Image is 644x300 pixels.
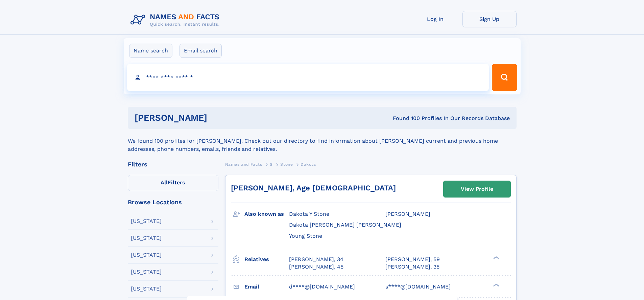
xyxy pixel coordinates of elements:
h3: Relatives [244,254,289,265]
div: [US_STATE] [131,252,162,258]
a: [PERSON_NAME], 59 [385,256,440,263]
a: Names and Facts [225,160,262,168]
span: [PERSON_NAME] [385,211,430,217]
span: Young Stone [289,233,322,239]
button: Search Button [492,64,517,91]
a: View Profile [444,181,510,197]
a: [PERSON_NAME], 35 [385,263,439,271]
div: Browse Locations [128,199,218,205]
div: [US_STATE] [131,286,162,292]
span: Stone [280,162,293,167]
input: search input [127,64,489,91]
label: Email search [180,44,222,58]
div: Found 100 Profiles In Our Records Database [300,115,510,122]
span: Dakota [301,162,316,167]
div: [US_STATE] [131,269,162,275]
div: We found 100 profiles for [PERSON_NAME]. Check out our directory to find information about [PERSO... [128,129,517,153]
div: [US_STATE] [131,235,162,241]
div: View Profile [461,181,493,197]
span: Dakota [PERSON_NAME] [PERSON_NAME] [289,222,401,228]
label: Name search [129,44,172,58]
div: ❯ [492,255,500,260]
span: Dakota Y Stone [289,211,329,217]
h1: [PERSON_NAME] [135,114,300,122]
label: Filters [128,175,218,191]
a: [PERSON_NAME], 45 [289,263,343,271]
a: S [270,160,273,168]
a: Sign Up [462,11,517,27]
div: ❯ [492,283,500,287]
a: Stone [280,160,293,168]
span: All [161,179,168,186]
div: [US_STATE] [131,218,162,224]
a: [PERSON_NAME], 34 [289,256,343,263]
div: Filters [128,161,218,167]
h3: Also known as [244,208,289,220]
a: [PERSON_NAME], Age [DEMOGRAPHIC_DATA] [231,184,396,192]
span: S [270,162,273,167]
a: Log In [408,11,462,27]
h3: Email [244,281,289,293]
img: Logo Names and Facts [128,11,225,29]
